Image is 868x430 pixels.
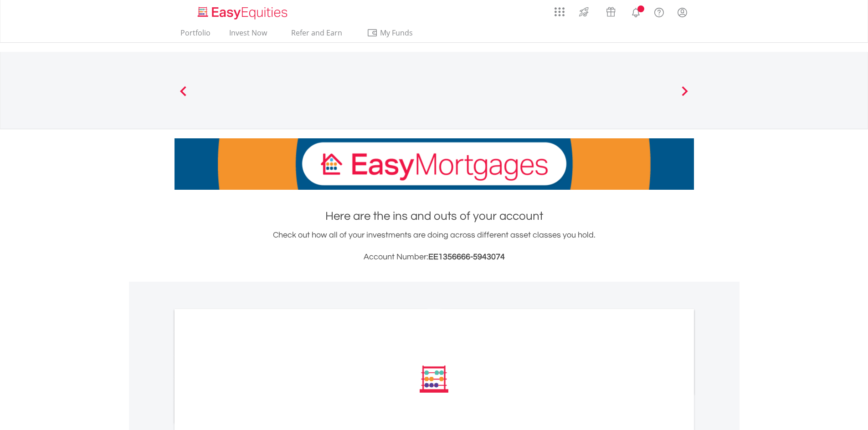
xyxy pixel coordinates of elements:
[671,2,694,22] a: My Profile
[175,138,694,190] img: EasyMortage Promotion Banner
[597,2,624,19] a: Vouchers
[196,5,291,20] img: EasyEquities_Logo.png
[175,251,694,263] h3: Account Number:
[291,28,342,38] span: Refer and Earn
[624,2,647,20] a: Notifications
[603,5,618,19] img: vouchers-v2.svg
[428,253,505,261] span: EE1356666-5943074
[549,2,570,17] a: AppsGrid
[175,208,694,224] h1: Here are the ins and outs of your account
[647,2,671,20] a: FAQ's and Support
[367,27,426,39] span: My Funds
[555,7,565,17] img: grid-menu-icon.svg
[576,5,591,19] img: thrive-v2.svg
[175,229,694,263] div: Check out how all of your investments are doing across different asset classes you hold.
[282,28,352,42] a: Refer and Earn
[194,2,291,20] a: Home page
[226,28,271,42] a: Invest Now
[177,28,214,42] a: Portfolio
